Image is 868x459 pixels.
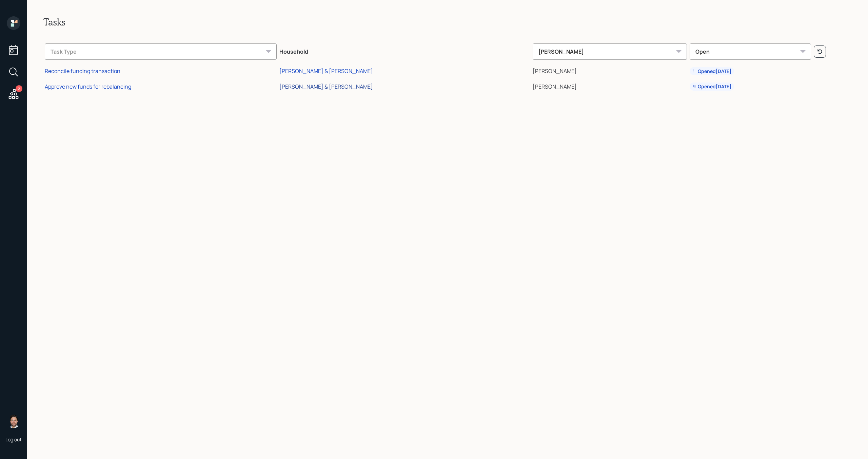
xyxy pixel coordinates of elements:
[43,16,852,28] h2: Tasks
[531,62,688,78] td: [PERSON_NAME]
[278,39,531,62] th: Household
[45,43,277,60] div: Task Type
[279,83,373,90] div: [PERSON_NAME] & [PERSON_NAME]
[5,436,22,443] div: Log out
[7,415,20,428] img: michael-russo-headshot.png
[531,78,688,93] td: [PERSON_NAME]
[45,67,120,75] div: Reconcile funding transaction
[690,43,811,60] div: Open
[45,83,131,90] div: Approve new funds for rebalancing
[16,85,22,92] div: 2
[692,83,731,90] div: Opened [DATE]
[533,43,687,60] div: [PERSON_NAME]
[279,67,373,75] div: [PERSON_NAME] & [PERSON_NAME]
[692,68,731,75] div: Opened [DATE]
